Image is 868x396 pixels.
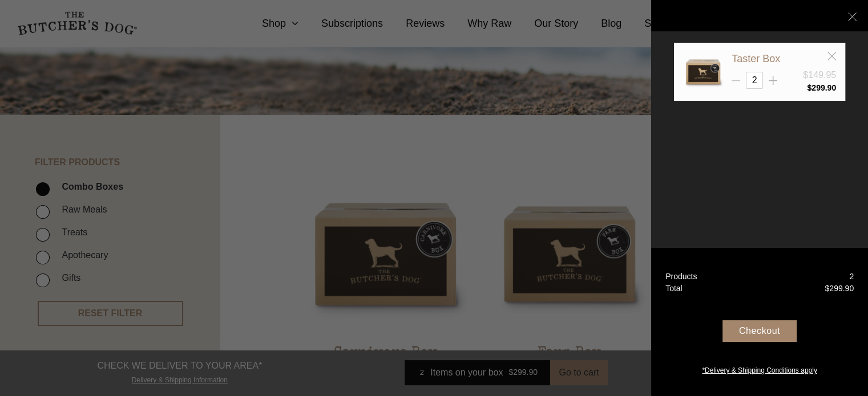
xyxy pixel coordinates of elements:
[849,271,854,283] div: 2
[651,362,868,375] a: *Delivery & Shipping Conditions apply
[732,53,780,64] a: Taster Box
[807,83,812,92] span: $
[651,248,868,396] a: Products 2 Total $299.90 Checkout
[665,271,697,283] div: Products
[722,320,797,342] div: Checkout
[665,283,683,295] div: Total
[683,52,723,92] img: Taster Box
[803,68,836,82] div: $149.95
[825,284,854,293] bdi: 299.90
[807,83,836,92] bdi: 299.90
[825,284,829,293] span: $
